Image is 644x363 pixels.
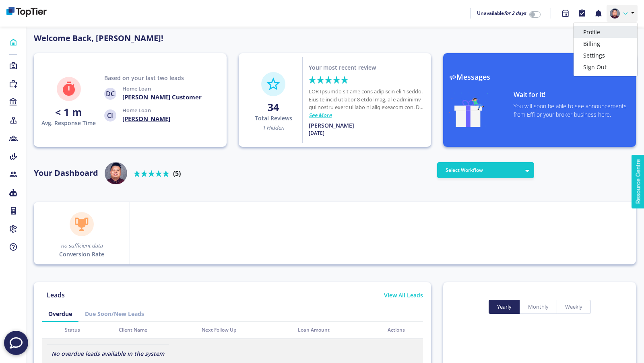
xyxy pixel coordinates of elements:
[514,102,630,119] p: You will soon be able to see announcements from Effi or your broker business here.
[104,74,184,82] p: Based on your last two leads
[574,61,637,73] a: Sign Out
[4,2,49,12] span: Resource Centre
[309,130,324,137] p: [DATE]
[309,111,332,119] a: See More
[202,326,288,334] div: Next Follow Up
[298,326,378,334] div: Loan Amount
[520,300,557,314] button: monthly
[122,93,202,101] h4: [PERSON_NAME] Customer
[52,350,164,357] i: No overdue leads available in the system
[574,49,637,61] a: Settings
[41,119,96,127] p: Avg. Response Time
[610,8,620,19] img: e310ebdf-1855-410b-9d61-d1abdff0f2ad-637831748356285317.png
[59,250,104,258] p: Conversion Rate
[104,88,116,100] span: DC
[489,300,520,314] button: yearly
[255,114,292,122] p: Total Reviews
[119,326,192,334] div: Client Name
[42,322,60,339] th: Overdue Icon
[105,162,127,185] img: user
[122,85,151,92] span: Home Loan
[122,115,170,123] h4: [PERSON_NAME]
[104,109,116,122] span: CI
[449,73,630,82] h3: Messages
[262,124,284,131] span: 1 Hidden
[437,162,534,178] button: Select Workflow
[173,169,181,178] b: (5)
[557,300,591,314] button: weekly
[384,291,423,299] p: View All Leads
[309,63,376,72] p: Your most recent review
[384,291,423,306] a: View All Leads
[514,91,630,99] h4: Wait for it!
[55,105,82,119] strong: < 1 m
[268,100,279,114] strong: 34
[34,167,98,179] p: Your Dashboard
[388,326,418,334] div: Actions
[61,242,103,249] span: no sufficient data
[309,88,425,111] p: LOR Ipsumdo sit ame cons adipiscin eli 1 seddo. Eius te incid utlabor 8 etdol mag, al e adminimv ...
[6,7,47,17] img: bd260d39-06d4-48c8-91ce-4964555bf2e4-638900413960370303.png
[309,121,354,130] p: [PERSON_NAME]
[504,10,526,16] i: for 2 days
[574,38,637,49] a: Billing
[78,306,151,321] a: Due Soon/New Leads
[65,326,109,334] div: Status
[122,107,151,114] span: Home Loan
[477,10,526,16] span: Unavailable
[42,290,70,300] p: Leads
[34,32,431,44] p: Welcome Back, [PERSON_NAME]!
[449,91,488,127] img: gift
[42,306,78,321] a: Overdue
[574,26,637,38] a: Profile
